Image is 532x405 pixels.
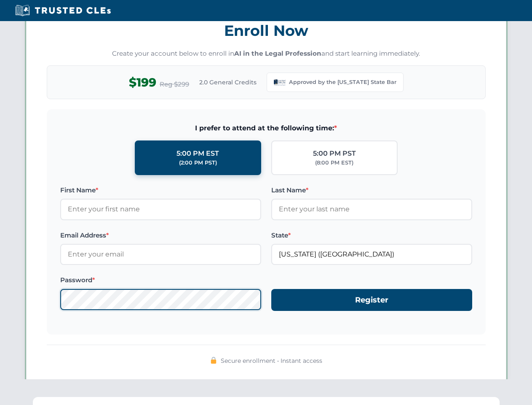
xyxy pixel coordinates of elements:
input: Enter your first name [60,199,261,220]
span: I prefer to attend at the following time: [60,123,472,134]
img: 🔒 [210,357,217,364]
strong: AI in the Legal Profession [234,49,321,57]
button: Register [271,289,472,311]
input: Enter your email [60,244,261,265]
p: Create your account below to enroll in and start learning immediately. [47,49,486,59]
div: (2:00 PM PST) [179,159,217,167]
span: 2.0 General Credits [199,78,257,87]
label: Password [60,275,261,285]
label: First Name [60,185,261,195]
span: Reg $299 [160,79,189,89]
input: Louisiana (LA) [271,244,472,265]
div: 5:00 PM PST [313,148,356,159]
span: Approved by the [US_STATE] State Bar [289,78,396,86]
span: $199 [129,73,156,92]
div: (8:00 PM EST) [315,159,353,167]
span: Secure enrollment • Instant access [221,356,322,365]
input: Enter your last name [271,199,472,220]
h3: Enroll Now [47,17,486,44]
div: 5:00 PM EST [176,148,219,159]
img: Louisiana State Bar [274,76,286,88]
label: Email Address [60,230,261,240]
label: State [271,230,472,240]
img: Trusted CLEs [13,4,113,17]
label: Last Name [271,185,472,195]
